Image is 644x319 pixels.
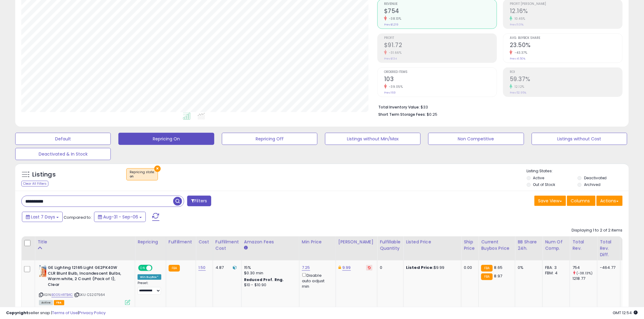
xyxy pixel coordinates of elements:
[510,42,622,50] h2: 23.50%
[198,239,210,245] div: Cost
[198,265,206,271] a: 1.50
[387,50,402,55] small: -31.66%
[39,265,46,277] img: 41y5eKqmXxL._SL40_.jpg
[244,239,297,245] div: Amazon Fees
[79,310,106,316] a: Privacy Policy
[384,91,396,94] small: Prev: 169
[533,175,544,180] label: Active
[244,270,295,276] div: $0.30 min
[169,239,193,245] div: Fulfillment
[302,239,333,245] div: Min Price
[510,76,622,84] h2: 59.37%
[481,273,492,280] small: FBA
[572,276,597,281] div: 1218.77
[118,133,214,145] button: Repricing On
[15,133,111,145] button: Default
[584,175,607,180] label: Deactivated
[380,239,401,252] div: Fulfillable Quantity
[338,239,375,245] div: [PERSON_NAME]
[6,310,28,316] strong: Copyright
[244,277,284,282] b: Reduced Prof. Rng.
[37,239,132,245] div: Title
[600,239,618,258] div: Total Rev. Diff.
[384,23,398,26] small: Prev: $1,219
[31,214,55,220] span: Last 7 Days
[74,292,105,297] span: | SKU: CS207564
[215,239,239,252] div: Fulfillment Cost
[577,271,593,276] small: (-38.13%)
[138,274,161,280] div: Win BuyBox *
[21,181,48,187] div: Clear All Filters
[481,239,513,252] div: Current Buybox Price
[378,112,426,117] b: Short Term Storage Fees:
[187,196,211,206] button: Filters
[533,182,555,187] label: Out of Stock
[51,292,73,297] a: B005HRTB4C
[464,239,476,252] div: Ship Price
[534,196,566,206] button: Save View
[510,23,523,26] small: Prev: 11.01%
[510,8,622,16] h2: 12.16%
[464,265,474,270] div: 0.00
[64,214,92,220] span: Compared to:
[545,239,567,252] div: Num of Comp.
[572,265,597,270] div: 754
[6,310,106,316] div: seller snap | |
[384,42,497,50] h2: $91.72
[139,266,146,271] span: ON
[572,239,595,252] div: Total Rev.
[48,265,122,289] b: GE Lighting 12165 Light GE2PK40W CLR Blunt Bulb, Incandescent Bulbs, Warm white, 2 Count (Pack of...
[510,2,622,6] span: Profit [PERSON_NAME]
[406,265,434,270] b: Listed Price:
[513,50,527,55] small: -43.37%
[513,84,524,89] small: 12.12%
[384,2,497,6] span: Revenue
[130,174,155,179] div: on
[39,265,130,304] div: ASIN:
[510,57,525,60] small: Prev: 41.50%
[513,16,525,21] small: 10.45%
[406,239,459,245] div: Listed Price
[325,133,421,145] button: Listings without Min/Max
[169,265,180,272] small: FBA
[154,166,161,172] button: ×
[494,265,503,270] span: 8.65
[384,8,497,16] h2: $754
[380,265,399,270] div: 0
[244,283,295,288] div: $10 - $10.90
[494,273,502,279] span: 8.97
[387,16,401,21] small: -38.13%
[518,265,538,270] div: 0%
[302,265,310,271] a: 7.25
[384,76,497,84] h2: 103
[32,170,56,179] h5: Listings
[138,281,161,295] div: Preset:
[342,265,351,271] a: 9.99
[600,265,615,270] div: -464.77
[427,111,437,117] span: $0.25
[613,310,638,316] span: 2025-09-15 12:54 GMT
[94,212,146,222] button: Aug-31 - Sep-06
[584,182,600,187] label: Archived
[152,266,161,271] span: OFF
[545,265,565,270] div: FBA: 3
[571,198,590,204] span: Columns
[567,196,596,206] button: Columns
[103,214,138,220] span: Aug-31 - Sep-06
[545,270,565,276] div: FBM: 4
[406,265,457,270] div: $9.99
[222,133,317,145] button: Repricing Off
[384,57,397,60] small: Prev: $134
[384,36,497,40] span: Profit
[138,239,163,245] div: Repricing
[428,133,524,145] button: Non Competitive
[54,300,64,305] span: FBA
[15,148,111,160] button: Deactivated & In Stock
[378,105,420,110] b: Total Inventory Value:
[215,265,237,270] div: 4.87
[532,133,627,145] button: Listings without Cost
[518,239,540,252] div: BB Share 24h.
[384,70,497,74] span: Ordered Items
[302,272,331,289] div: Disable auto adjust min
[510,70,622,74] span: ROI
